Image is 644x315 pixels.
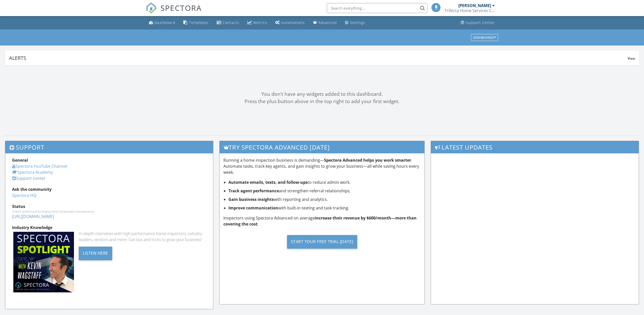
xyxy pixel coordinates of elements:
[311,18,339,27] a: Advanced
[253,20,267,25] div: Metrics
[189,20,209,25] div: Templates
[220,141,424,153] h3: Try spectora advanced [DATE]
[343,18,367,27] a: Settings
[5,98,639,105] div: Press the plus button above in the top right to add your first widget.
[223,231,421,252] a: Start Your Free Trial [DATE]
[273,18,307,27] a: Automations (Basic)
[459,18,497,27] a: Support Center
[223,20,239,25] div: Contacts
[223,157,421,175] p: Running a home inspection business is demanding— . Automate tasks, track key agents, and gain ins...
[327,3,427,13] input: Search everything...
[9,55,628,61] div: Alerts
[228,197,274,202] strong: Gain business insights
[324,157,411,163] strong: Spectora Advanced helps you work smarter
[13,232,74,292] img: Spectoraspolightmain
[228,205,421,211] li: with built-in texting and task tracking.
[147,18,177,27] a: Dashboard
[228,196,421,202] li: with reporting and analytics.
[79,247,112,260] div: Listen Here
[245,18,269,27] a: Metrics
[458,3,491,8] div: [PERSON_NAME]
[445,8,495,13] div: Trifecta Home Services Corp.
[223,215,421,227] p: Inspectors using Spectora Advanced on average .
[79,231,206,243] div: In-depth interviews with high-performance home inspectors, industry leaders, vendors and more. Ge...
[12,214,54,219] a: [URL][DOMAIN_NAME]
[181,18,211,27] a: Templates
[281,20,305,25] div: Automations
[12,193,36,198] a: Spectora HQ
[12,175,46,181] a: Support Center
[471,34,498,41] button: Dashboards
[228,188,279,194] strong: Track agent performance
[146,3,157,14] img: The Best Home Inspection Software - Spectora
[473,36,496,39] div: Dashboards
[5,91,639,98] div: You don't have any widgets added to this dashboard.
[12,157,28,163] strong: General
[350,20,365,25] div: Settings
[628,56,635,61] span: View
[146,7,202,17] a: SPECTORA
[79,250,112,256] a: Listen Here
[228,179,421,185] li: to reduce admin work.
[12,186,206,192] div: Ask the community
[287,235,357,249] div: Start Your Free Trial [DATE]
[318,20,337,25] div: Advanced
[228,179,308,185] strong: Automate emails, texts, and follow-ups
[12,203,206,209] div: Status
[228,188,421,194] li: and strengthen referral relationships.
[223,215,417,227] strong: increase their revenue by $600/month—more than covering the cost
[215,18,241,27] a: Contacts
[160,3,202,13] span: SPECTORA
[12,169,53,175] a: Spectora Academy
[431,141,639,153] h3: Latest Updates
[12,163,67,169] a: Spectora YouTube Channel
[466,20,495,25] div: Support Center
[228,205,278,211] strong: Improve communication
[5,141,213,153] h3: Support
[12,209,206,213] div: Check system performance and scheduled maintenance.
[154,20,175,25] div: Dashboard
[12,224,206,231] div: Industry Knowledge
